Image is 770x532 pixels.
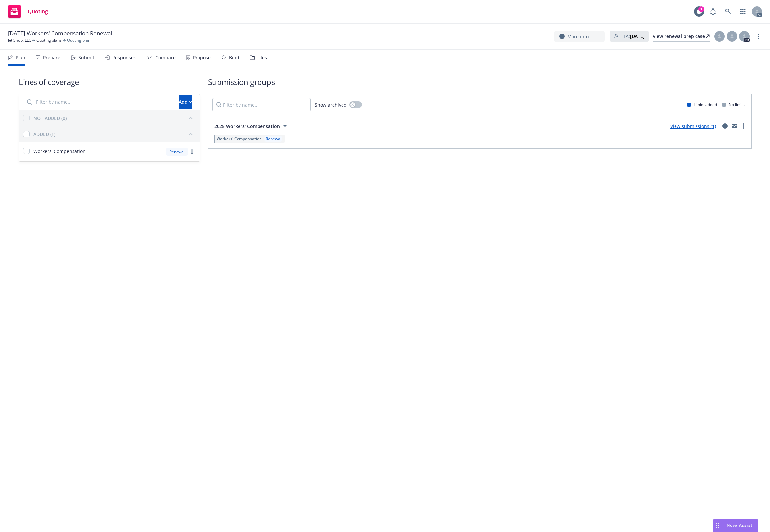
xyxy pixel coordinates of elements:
span: Nova Assist [727,522,753,528]
span: Workers' Compensation [33,148,86,154]
div: View renewal prep case [653,31,710,41]
a: more [188,148,196,156]
input: Filter by name... [23,95,175,109]
a: Quoting plans [36,37,62,43]
div: Responses [112,55,136,60]
button: ADDED (1) [33,129,196,139]
button: Nova Assist [713,519,758,532]
a: Report a Bug [706,5,719,18]
div: Drag to move [713,519,721,532]
div: Files [257,55,267,60]
div: Add [179,96,192,108]
div: ADDED (1) [33,131,55,138]
div: Prepare [43,55,60,60]
div: NOT ADDED (0) [33,115,67,122]
button: 2025 Workers' Compensation [212,119,291,133]
span: More info... [567,33,593,40]
span: ETA : [620,33,645,40]
span: [DATE] Workers' Compensation Renewal [8,30,112,37]
div: Submit [78,55,94,60]
div: 1 [698,6,704,12]
div: Renewal [166,148,188,156]
h1: Lines of coverage [19,76,200,87]
a: circleInformation [721,122,729,130]
div: Propose [193,55,211,60]
button: NOT ADDED (0) [33,113,196,123]
a: Search [721,5,735,18]
span: Quoting plan [67,37,90,43]
strong: [DATE] [630,33,645,39]
a: mail [730,122,738,130]
a: Jet Shop, LLC [8,37,31,43]
div: Renewal [264,136,282,142]
h1: Submission groups [208,76,752,87]
span: Quoting [28,9,48,14]
button: Add [179,95,192,109]
a: View submissions (1) [670,123,716,129]
a: more [754,32,762,40]
div: Limits added [687,102,717,107]
button: More info... [554,31,605,42]
div: No limits [722,102,745,107]
a: View renewal prep case [653,31,710,42]
div: Bind [229,55,239,60]
span: Show archived [315,101,347,108]
div: Plan [16,55,25,60]
span: Workers' Compensation [217,136,262,142]
a: Quoting [5,2,51,21]
a: more [739,122,747,130]
span: 2025 Workers' Compensation [214,123,280,130]
input: Filter by name... [212,98,311,111]
div: Compare [156,55,176,60]
a: Switch app [737,5,750,18]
